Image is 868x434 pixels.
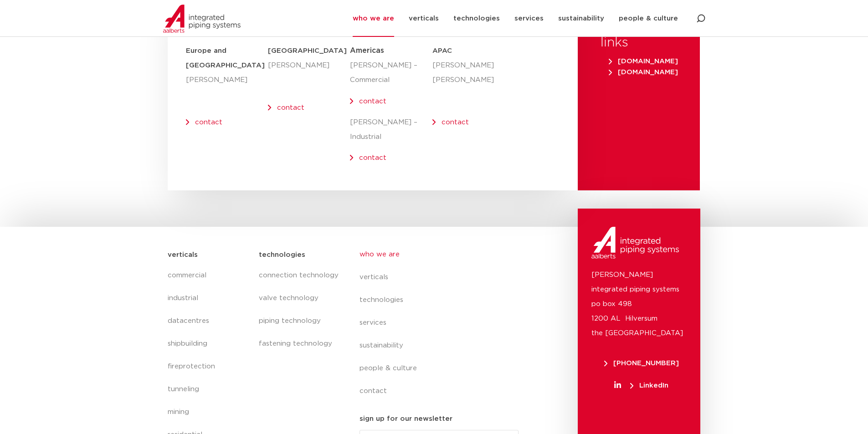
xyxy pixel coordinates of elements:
[591,360,691,367] a: [PHONE_NUMBER]
[168,287,250,310] a: industrial
[605,58,682,65] a: [DOMAIN_NAME]
[195,119,222,126] a: contact
[168,401,250,424] a: mining
[268,58,350,73] p: [PERSON_NAME]
[605,69,682,76] a: [DOMAIN_NAME]
[360,243,526,266] a: who we are
[360,289,526,311] a: technologies
[360,334,526,357] a: sustainability
[168,248,198,262] h5: verticals
[186,73,268,87] p: [PERSON_NAME]
[259,287,341,310] a: valve technology
[168,378,250,401] a: tunneling
[259,332,341,355] a: fastening technology
[350,47,384,54] span: Americas
[186,47,265,69] strong: Europe and [GEOGRAPHIC_DATA]
[168,264,250,287] a: commercial
[630,382,668,389] span: LinkedIn
[168,355,250,378] a: fireprotection
[259,264,341,287] a: connection technology
[604,360,679,367] span: [PHONE_NUMBER]
[432,58,482,87] p: [PERSON_NAME] [PERSON_NAME]
[168,310,250,332] a: datacentres
[360,243,526,403] nav: Menu
[591,382,691,389] a: LinkedIn
[360,311,526,334] a: services
[432,44,482,58] h5: APAC
[259,264,341,355] nav: Menu
[350,58,432,87] p: [PERSON_NAME] – Commercial
[359,154,386,161] a: contact
[591,268,687,341] p: [PERSON_NAME] integrated piping systems po box 498 1200 AL Hilversum the [GEOGRAPHIC_DATA]
[360,412,452,426] h5: sign up for our newsletter
[360,266,526,289] a: verticals
[277,104,304,111] a: contact
[259,310,341,332] a: piping technology
[442,119,469,126] a: contact
[259,248,305,262] h5: technologies
[360,357,526,380] a: people & culture
[609,69,678,76] span: [DOMAIN_NAME]
[350,115,432,144] p: [PERSON_NAME] – Industrial
[609,58,678,65] span: [DOMAIN_NAME]
[168,332,250,355] a: shipbuilding
[360,380,526,403] a: contact
[359,98,386,105] a: contact
[268,44,350,58] h5: [GEOGRAPHIC_DATA]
